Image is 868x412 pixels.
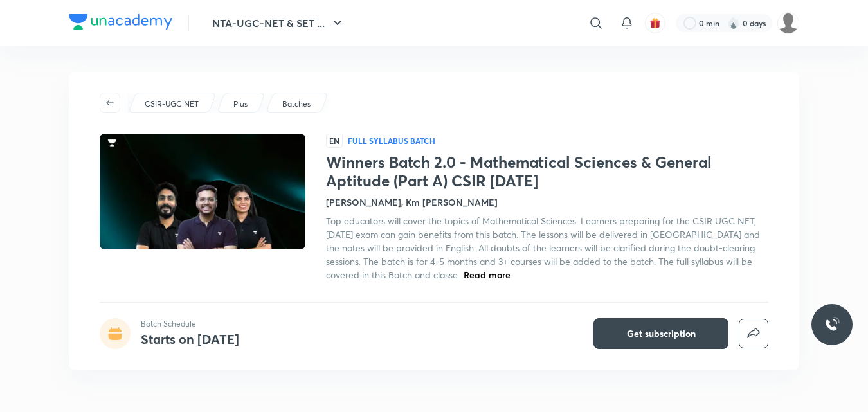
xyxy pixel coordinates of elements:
img: renuka [777,12,799,34]
img: streak [727,17,740,30]
button: avatar [645,13,665,33]
h1: Winners Batch 2.0 - Mathematical Sciences & General Aptitude (Part A) CSIR [DATE] [326,153,768,190]
h4: [PERSON_NAME], Km [PERSON_NAME] [326,195,498,209]
h4: Starts on [DATE] [141,330,239,348]
p: Plus [233,98,248,110]
span: Get subscription [627,327,696,340]
a: Company Logo [69,14,172,33]
a: CSIR-UGC NET [143,98,201,110]
p: Full Syllabus Batch [348,136,435,146]
img: avatar [649,17,661,29]
p: Batch Schedule [141,318,239,330]
a: Plus [231,98,250,110]
p: Batches [282,98,311,110]
img: Company Logo [69,14,172,30]
button: Get subscription [593,318,728,349]
a: Batches [280,98,313,110]
span: Read more [464,269,511,281]
button: NTA-UGC-NET & SET ... [204,10,353,36]
span: Top educators will cover the topics of Mathematical Sciences. Learners preparing for the CSIR UGC... [326,215,760,281]
img: Thumbnail [98,132,307,251]
span: EN [326,134,343,148]
p: CSIR-UGC NET [145,98,199,110]
img: ttu [824,317,840,332]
